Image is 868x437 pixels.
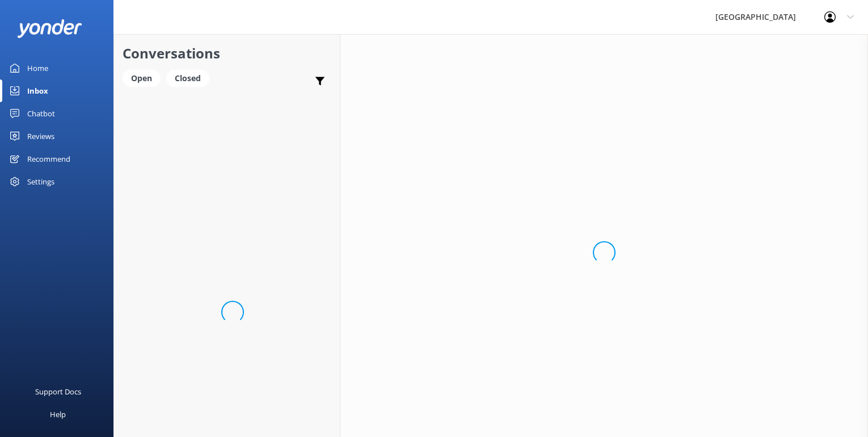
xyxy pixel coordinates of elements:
div: Closed [166,70,209,87]
div: Inbox [27,79,48,102]
div: Reviews [27,125,54,148]
img: yonder-white-logo.png [17,19,82,38]
div: Help [50,403,66,426]
a: Closed [166,72,215,84]
h2: Conversations [123,43,331,64]
div: Chatbot [27,102,55,125]
a: Open [123,72,166,84]
div: Open [123,70,161,87]
div: Support Docs [35,380,81,403]
div: Recommend [27,148,70,170]
div: Home [27,57,48,79]
div: Settings [27,170,54,193]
